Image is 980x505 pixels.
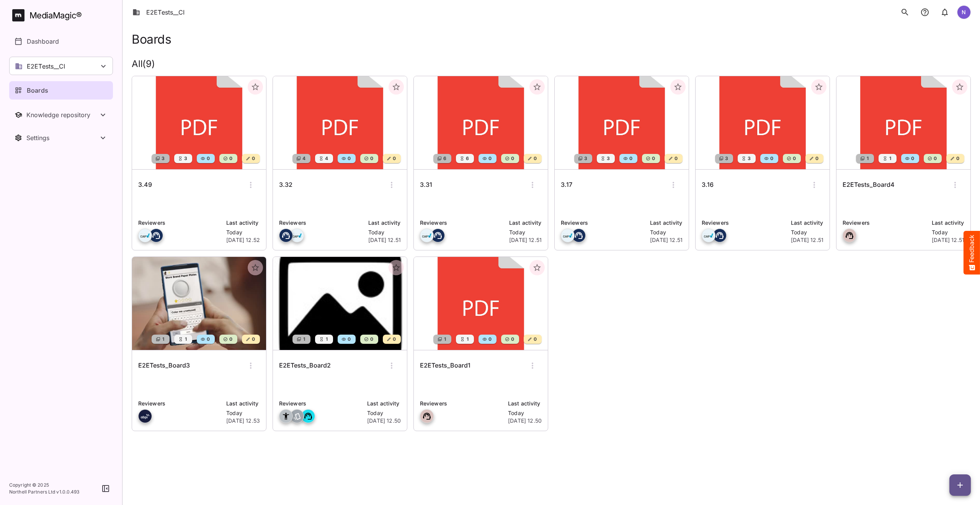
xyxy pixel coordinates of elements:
h6: E2ETests_Board1 [420,361,470,371]
p: Last activity [226,219,260,227]
span: 0 [955,155,959,162]
p: Reviewers [843,219,927,227]
span: 6 [465,155,469,162]
button: notifications [917,5,933,20]
span: 0 [792,155,796,162]
p: Today [791,229,823,236]
p: [DATE] 12.51 [368,236,401,244]
p: Copyright © 2025 [9,482,80,489]
p: Last activity [932,219,964,227]
span: 3 [583,155,587,162]
p: Last activity [368,219,401,227]
p: Reviewers [138,219,222,227]
p: Last activity [509,219,542,227]
span: 0 [369,155,373,162]
h2: All ( 9 ) [132,59,971,70]
span: 0 [251,155,255,162]
a: Dashboard [9,32,113,51]
span: 0 [910,155,914,162]
img: 3.31 [414,76,548,169]
p: Reviewers [138,399,222,408]
p: Today [650,229,683,236]
p: [DATE] 12.53 [226,417,260,425]
span: 0 [347,155,351,162]
span: 1 [302,335,305,343]
p: E2ETests__CI [27,62,65,71]
span: 3 [183,155,187,162]
h6: E2ETests_Board4 [843,180,895,190]
p: Reviewers [279,399,363,408]
span: 0 [488,155,492,162]
span: 1 [889,155,891,162]
h6: E2ETests_Board2 [279,361,331,371]
p: [DATE] 12.50 [508,417,542,425]
button: Feedback [964,231,980,275]
span: 0 [251,335,255,343]
p: Reviewers [702,219,786,227]
span: 1 [866,155,869,162]
p: Dashboard [27,37,59,46]
p: [DATE] 12.51 [791,236,823,244]
p: [DATE] 12.52 [226,236,260,244]
span: 4 [302,155,305,162]
span: 0 [392,335,396,343]
img: 3.32 [273,76,407,169]
p: [DATE] 12.51 [509,236,542,244]
button: search [897,5,913,20]
span: 3 [606,155,610,162]
h6: 3.32 [279,180,292,190]
h6: E2ETests_Board3 [138,361,190,371]
span: 6 [443,155,446,162]
span: 0 [651,155,655,162]
p: Today [508,409,542,417]
p: [DATE] 12.50 [367,417,401,425]
span: 1 [466,335,469,343]
span: 0 [533,335,537,343]
span: 1 [184,335,187,343]
span: 0 [933,155,937,162]
h6: 3.16 [702,180,714,190]
span: 1 [162,335,164,343]
span: 0 [510,335,514,343]
div: Knowledge repository [26,111,98,119]
img: E2ETests_Board1 [414,257,548,350]
p: Northell Partners Ltd v 1.0.0.493 [9,489,80,495]
p: [DATE] 12.51 [932,236,964,244]
p: Today [368,229,401,236]
span: 0 [488,335,492,343]
span: 3 [161,155,165,162]
img: 3.49 [132,76,266,169]
p: Today [226,229,260,236]
span: 0 [815,155,818,162]
button: notifications [937,5,952,20]
img: 3.17 [555,76,689,169]
p: Today [226,409,260,417]
p: Today [932,229,964,236]
p: Boards [27,86,48,95]
span: 0 [629,155,632,162]
span: 0 [674,155,678,162]
a: MediaMagic® [12,9,113,21]
span: 1 [443,335,446,343]
span: 4 [324,155,328,162]
p: Reviewers [420,219,505,227]
nav: Knowledge repository [9,106,113,124]
p: Last activity [226,399,260,408]
span: 0 [206,155,210,162]
span: 0 [206,335,210,343]
nav: Settings [9,129,113,147]
p: Last activity [791,219,823,227]
span: 0 [392,155,396,162]
span: 0 [369,335,373,343]
h1: Boards [132,32,171,46]
span: 1 [325,335,328,343]
span: 3 [724,155,728,162]
p: Last activity [650,219,683,227]
p: Today [509,229,542,236]
p: Today [367,409,401,417]
span: 0 [229,155,232,162]
button: Toggle Knowledge repository [9,106,113,124]
img: E2ETests_Board3 [132,257,266,350]
a: Boards [9,81,113,100]
span: 0 [229,335,232,343]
